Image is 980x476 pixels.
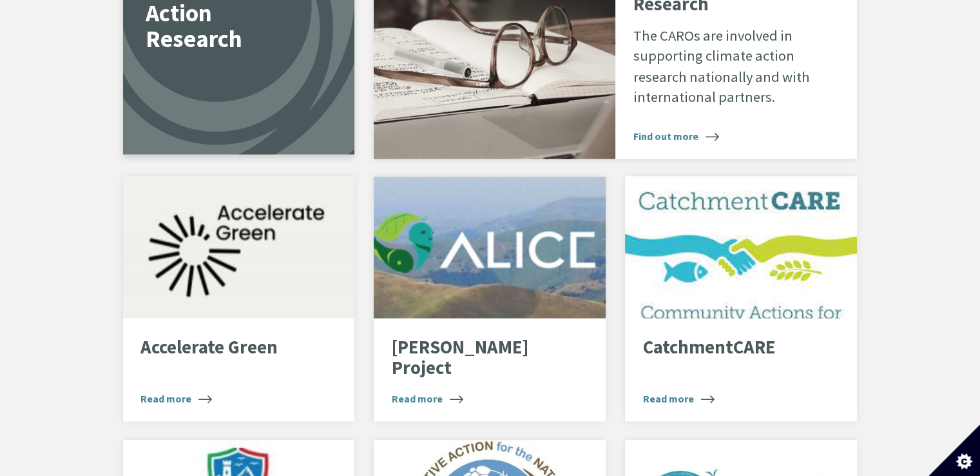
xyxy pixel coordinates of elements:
[392,337,569,377] p: [PERSON_NAME] Project
[123,176,355,421] a: Accelerate Green Read more
[625,176,857,421] a: CatchmentCARE Read more
[392,390,463,406] span: Read more
[643,390,715,406] span: Read more
[374,176,606,421] a: [PERSON_NAME] Project Read more
[140,390,212,406] span: Read more
[633,128,719,143] span: Find out more
[928,424,980,476] button: Set cookie preferences
[140,337,318,357] p: Accelerate Green
[633,26,840,106] p: The CAROs are involved in supporting climate action research nationally and with international pa...
[643,337,820,357] p: CatchmentCARE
